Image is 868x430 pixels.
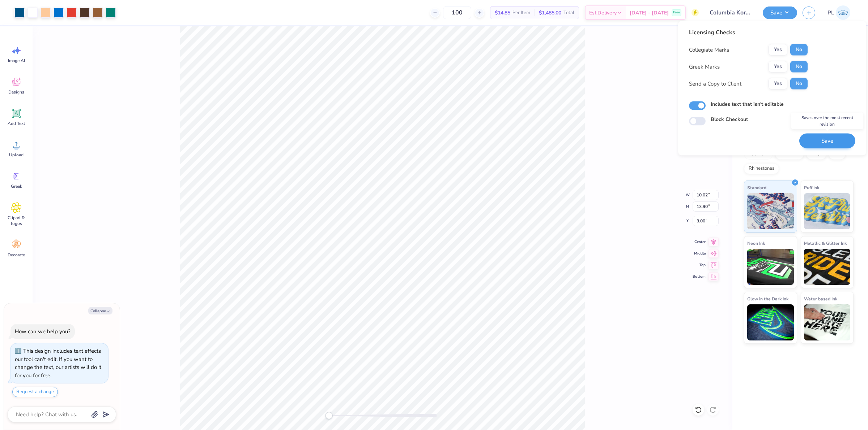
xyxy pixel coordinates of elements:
[790,44,808,56] button: No
[4,215,28,226] span: Clipart & logos
[747,239,765,247] span: Neon Ink
[693,239,706,245] span: Center
[799,134,855,148] button: Save
[563,9,574,17] span: Total
[804,304,851,340] img: Water based Ink
[9,152,24,158] span: Upload
[693,262,706,268] span: Top
[824,5,854,20] a: PL
[589,9,617,17] span: Est. Delivery
[747,249,794,285] img: Neon Ink
[804,239,847,247] span: Metallic & Glitter Ink
[769,78,787,90] button: Yes
[747,184,766,191] span: Standard
[769,61,787,73] button: Yes
[673,10,680,15] span: Free
[836,5,850,20] img: Pamela Lois Reyes
[791,113,863,129] div: Saves over the most recent revision
[744,163,779,174] div: Rhinestones
[711,116,748,123] label: Block Checkout
[495,9,510,17] span: $14.85
[747,193,794,229] img: Standard
[769,44,787,56] button: Yes
[689,79,741,88] div: Send a Copy to Client
[763,6,797,19] button: Save
[8,252,25,258] span: Decorate
[443,6,471,19] input: – –
[15,347,101,379] div: This design includes text effects our tool can't edit. If you want to change the text, our artist...
[689,62,720,71] div: Greek Marks
[804,184,819,191] span: Puff Ink
[512,9,530,17] span: Per Item
[630,9,669,17] span: [DATE] - [DATE]
[8,58,25,64] span: Image AI
[704,5,757,20] input: Untitled Design
[689,45,729,54] div: Collegiate Marks
[747,295,788,303] span: Glow in the Dark Ink
[8,121,25,126] span: Add Text
[689,28,808,37] div: Licensing Checks
[790,61,808,73] button: No
[12,387,58,397] button: Request a change
[790,78,808,90] button: No
[711,100,784,108] label: Includes text that isn't editable
[693,274,706,279] span: Bottom
[15,328,71,335] div: How can we help you?
[8,89,24,95] span: Designs
[804,295,837,303] span: Water based Ink
[747,304,794,340] img: Glow in the Dark Ink
[827,9,834,17] span: PL
[325,412,332,419] div: Accessibility label
[88,307,112,314] button: Collapse
[539,9,561,17] span: $1,485.00
[11,183,22,189] span: Greek
[804,193,851,229] img: Puff Ink
[804,249,851,285] img: Metallic & Glitter Ink
[693,251,706,256] span: Middle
